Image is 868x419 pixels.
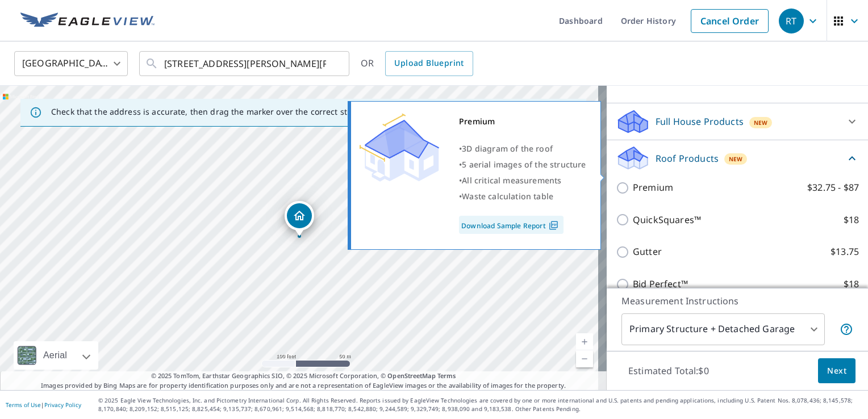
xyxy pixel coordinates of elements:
div: • [459,157,586,173]
img: Premium [360,114,439,182]
div: Dropped pin, building 1, Residential property, 510 Murray St Osteen, FL 32764 [285,201,314,236]
p: QuickSquares™ [633,213,701,227]
div: Primary Structure + Detached Garage [621,313,825,345]
p: Check that the address is accurate, then drag the marker over the correct structure. [51,107,378,117]
a: Download Sample Report [459,216,564,234]
span: New [729,154,743,164]
p: Estimated Total: $0 [619,358,718,383]
a: Terms [437,371,456,380]
div: [GEOGRAPHIC_DATA] [14,48,128,79]
div: RT [779,9,804,33]
a: Cancel Order [691,9,769,33]
span: 5 aerial images of the structure [462,159,586,170]
a: Privacy Policy [44,401,81,409]
div: Aerial [40,341,70,370]
p: © 2025 Eagle View Technologies, Inc. and Pictometry International Corp. All Rights Reserved. Repo... [98,396,862,413]
p: | [6,401,81,408]
a: Current Level 18, Zoom In [576,333,593,350]
p: $13.75 [831,245,859,259]
button: Next [818,358,856,384]
span: © 2025 TomTom, Earthstar Geographics SIO, © 2025 Microsoft Corporation, © [151,371,456,381]
p: Gutter [633,245,662,259]
input: Search by address or latitude-longitude [164,48,326,79]
div: Full House ProductsNew [616,108,859,135]
a: Terms of Use [6,401,41,409]
p: $18 [844,213,859,227]
div: • [459,173,586,188]
img: Pdf Icon [546,220,561,231]
a: Current Level 18, Zoom Out [576,350,593,367]
span: Next [827,364,846,378]
p: Bid Perfect™ [633,277,688,291]
p: Full House Products [656,115,744,128]
p: $18 [844,277,859,291]
p: Measurement Instructions [621,294,853,308]
div: Premium [459,114,586,129]
span: Waste calculation table [462,191,553,202]
div: • [459,141,586,157]
p: Premium [633,181,673,195]
span: New [754,118,768,127]
div: • [459,188,586,204]
div: OR [361,51,473,76]
a: OpenStreetMap [387,371,435,380]
span: Your report will include the primary structure and a detached garage if one exists. [840,322,853,336]
div: Aerial [14,341,98,370]
span: All critical measurements [462,175,561,186]
p: Roof Products [656,152,719,165]
span: 3D diagram of the roof [462,143,553,154]
a: Upload Blueprint [385,51,473,76]
span: Upload Blueprint [394,56,464,70]
p: $32.75 - $87 [807,181,859,195]
div: Roof ProductsNew [616,145,859,171]
img: EV Logo [20,12,155,30]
